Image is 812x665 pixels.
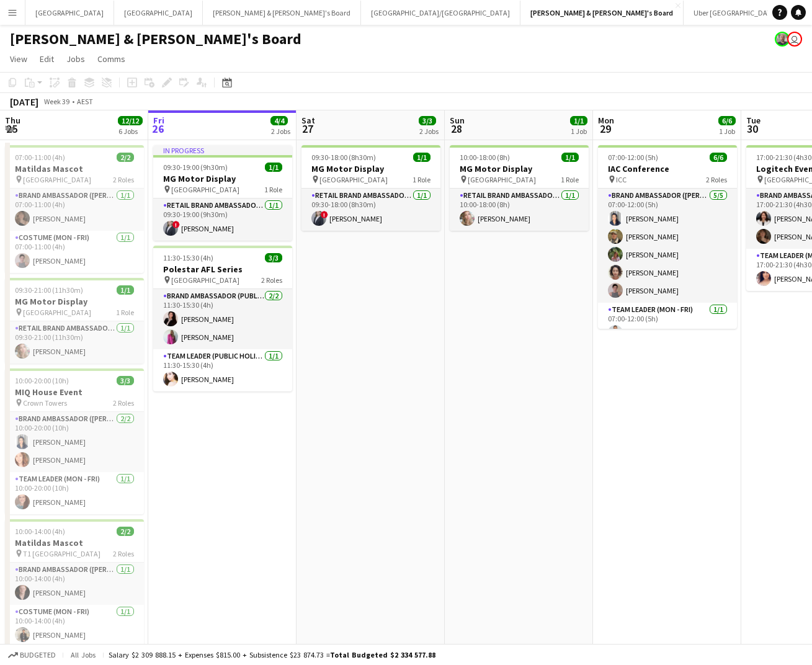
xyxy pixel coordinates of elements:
span: Jobs [66,53,85,65]
app-card-role: Costume (Mon - Fri)1/107:00-11:00 (4h)[PERSON_NAME] [5,231,144,273]
h3: Matildas Mascot [5,163,144,174]
span: ! [321,211,328,218]
span: 12/12 [118,116,143,125]
span: 6/6 [718,116,736,125]
a: Jobs [61,51,90,67]
app-card-role: Brand Ambassador ([PERSON_NAME])2/210:00-20:00 (10h)[PERSON_NAME][PERSON_NAME] [5,412,144,472]
span: T1 [GEOGRAPHIC_DATA] [23,549,100,558]
button: Uber [GEOGRAPHIC_DATA] [684,1,788,25]
h3: MG Motor Display [301,163,440,174]
span: [GEOGRAPHIC_DATA] [468,175,536,184]
span: 6/6 [710,153,727,162]
button: [GEOGRAPHIC_DATA] [114,1,203,25]
span: Crown Towers [23,398,67,408]
span: 2 Roles [706,175,727,184]
span: Sat [301,115,315,126]
app-card-role: Team Leader (Mon - Fri)1/110:00-20:00 (10h)[PERSON_NAME] [5,472,144,514]
span: 2 Roles [261,275,282,285]
span: 26 [151,122,164,136]
a: Comms [92,51,130,67]
div: 07:00-11:00 (4h)2/2Matildas Mascot [GEOGRAPHIC_DATA]2 RolesBrand Ambassador ([PERSON_NAME])1/107:... [5,145,144,273]
span: 1 Role [413,175,431,184]
span: 27 [300,122,315,136]
span: 1/1 [265,163,282,172]
span: 10:00-20:00 (10h) [15,376,69,385]
div: 2 Jobs [419,127,439,136]
app-job-card: 11:30-15:30 (4h)3/3Polestar AFL Series [GEOGRAPHIC_DATA]2 RolesBrand Ambassador (Public Holiday)2... [153,246,292,391]
span: 28 [448,122,465,136]
span: 3/3 [419,116,436,125]
span: 1/1 [570,116,587,125]
span: Thu [5,115,20,126]
span: 1/1 [413,153,431,162]
div: 6 Jobs [118,127,142,136]
span: Comms [97,53,125,65]
app-card-role: RETAIL Brand Ambassador (Mon - Fri)1/109:30-19:00 (9h30m)![PERSON_NAME] [153,199,292,241]
span: 09:30-19:00 (9h30m) [163,163,228,172]
span: 10:00-18:00 (8h) [460,153,510,162]
app-card-role: RETAIL Brand Ambassador ([DATE])1/110:00-18:00 (8h)[PERSON_NAME] [450,189,589,231]
span: 30 [744,122,761,136]
span: 2 Roles [113,549,134,558]
button: [GEOGRAPHIC_DATA]/[GEOGRAPHIC_DATA] [361,1,520,25]
span: 29 [596,122,614,136]
span: 4/4 [270,116,288,125]
span: 2 Roles [113,398,134,408]
app-job-card: 09:30-18:00 (8h30m)1/1MG Motor Display [GEOGRAPHIC_DATA]1 RoleRETAIL Brand Ambassador ([DATE])1/1... [301,145,440,231]
h3: MG Motor Display [5,296,144,307]
span: Tue [746,115,761,126]
app-card-role: Brand Ambassador (Public Holiday)2/211:30-15:30 (4h)[PERSON_NAME][PERSON_NAME] [153,289,292,349]
span: 09:30-21:00 (11h30m) [15,285,83,295]
div: AEST [77,97,93,106]
app-job-card: In progress09:30-19:00 (9h30m)1/1MG Motor Display [GEOGRAPHIC_DATA]1 RoleRETAIL Brand Ambassador ... [153,145,292,241]
span: 25 [3,122,20,136]
span: 10:00-14:00 (4h) [15,527,65,536]
button: [GEOGRAPHIC_DATA] [25,1,114,25]
span: 1 Role [116,308,134,317]
app-job-card: 10:00-20:00 (10h)3/3MIQ House Event Crown Towers2 RolesBrand Ambassador ([PERSON_NAME])2/210:00-2... [5,368,144,514]
div: [DATE] [10,96,38,108]
span: Fri [153,115,164,126]
app-job-card: 07:00-12:00 (5h)6/6IAC Conference ICC2 RolesBrand Ambassador ([PERSON_NAME])5/507:00-12:00 (5h)[P... [598,145,737,329]
span: All jobs [68,650,98,659]
span: Total Budgeted $2 334 577.88 [330,650,435,659]
span: [GEOGRAPHIC_DATA] [23,308,91,317]
div: Salary $2 309 888.15 + Expenses $815.00 + Subsistence $23 874.73 = [109,650,435,659]
span: 2/2 [117,153,134,162]
span: ICC [616,175,627,184]
app-job-card: 10:00-18:00 (8h)1/1MG Motor Display [GEOGRAPHIC_DATA]1 RoleRETAIL Brand Ambassador ([DATE])1/110:... [450,145,589,231]
span: 3/3 [117,376,134,385]
app-job-card: 10:00-14:00 (4h)2/2Matildas Mascot T1 [GEOGRAPHIC_DATA]2 RolesBrand Ambassador ([PERSON_NAME])1/1... [5,519,144,647]
span: 1/1 [117,285,134,295]
app-card-role: RETAIL Brand Ambassador ([DATE])1/109:30-18:00 (8h30m)![PERSON_NAME] [301,189,440,231]
span: 1/1 [561,153,579,162]
a: Edit [35,51,59,67]
h3: IAC Conference [598,163,737,174]
span: 2/2 [117,527,134,536]
button: [PERSON_NAME] & [PERSON_NAME]'s Board [203,1,361,25]
span: [GEOGRAPHIC_DATA] [171,275,239,285]
app-card-role: Brand Ambassador ([PERSON_NAME])1/110:00-14:00 (4h)[PERSON_NAME] [5,563,144,605]
span: ! [172,221,180,228]
div: In progress [153,145,292,155]
span: View [10,53,27,65]
span: 1 Role [264,185,282,194]
app-card-role: Brand Ambassador ([PERSON_NAME])1/107:00-11:00 (4h)[PERSON_NAME] [5,189,144,231]
span: Budgeted [20,651,56,659]
span: 11:30-15:30 (4h) [163,253,213,262]
h3: Matildas Mascot [5,537,144,548]
span: 07:00-11:00 (4h) [15,153,65,162]
h3: Polestar AFL Series [153,264,292,275]
app-user-avatar: Neil Burton [775,32,790,47]
span: Sun [450,115,465,126]
span: Week 39 [41,97,72,106]
app-card-role: Team Leader (Mon - Fri)1/107:00-12:00 (5h)[PERSON_NAME] [598,303,737,345]
h3: MIQ House Event [5,386,144,398]
div: 1 Job [571,127,587,136]
h1: [PERSON_NAME] & [PERSON_NAME]'s Board [10,30,301,48]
